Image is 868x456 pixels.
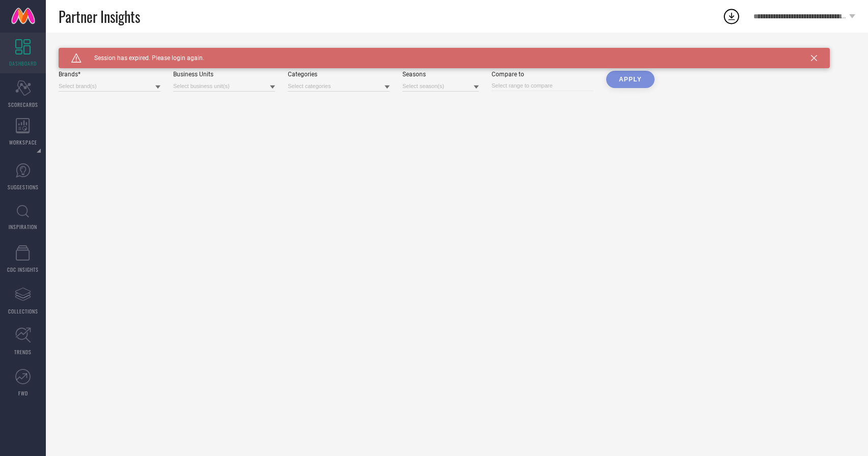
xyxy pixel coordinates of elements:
[18,389,28,397] span: FWD
[8,101,38,108] span: SCORECARDS
[173,71,275,78] div: Business Units
[8,183,39,191] span: SUGGESTIONS
[402,71,479,78] div: Seasons
[59,81,160,92] input: Select brand(s)
[9,60,37,67] span: DASHBOARD
[9,138,37,146] span: WORKSPACE
[173,81,275,92] input: Select business unit(s)
[402,81,479,92] input: Select season(s)
[288,71,390,78] div: Categories
[59,6,140,27] span: Partner Insights
[8,307,38,315] span: COLLECTIONS
[492,80,593,91] input: Select range to compare
[82,54,204,62] span: Session has expired. Please login again.
[288,81,390,92] input: Select categories
[59,71,160,78] div: Brands*
[722,7,741,25] div: Open download list
[492,71,593,78] div: Compare to
[9,223,37,231] span: INSPIRATION
[7,266,39,273] span: CDC INSIGHTS
[14,348,32,356] span: TRENDS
